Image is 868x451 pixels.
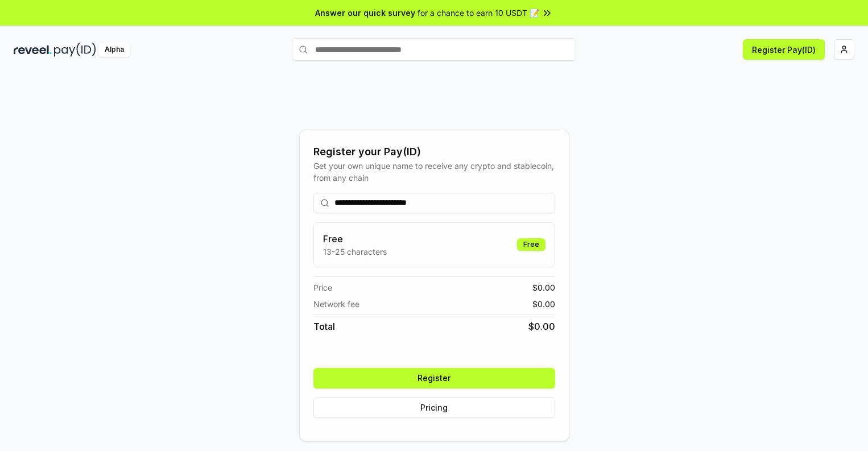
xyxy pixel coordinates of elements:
[313,144,555,160] div: Register your Pay(ID)
[313,282,332,293] span: Price
[98,43,130,57] div: Alpha
[313,320,335,333] span: Total
[743,39,825,60] button: Register Pay(ID)
[54,43,96,57] img: pay_id
[313,398,555,418] button: Pricing
[517,238,545,251] div: Free
[315,7,415,19] span: Answer our quick survey
[418,7,539,19] span: for a chance to earn 10 USDT 📝
[313,160,555,184] div: Get your own unique name to receive any crypto and stablecoin, from any chain
[532,282,555,293] span: $ 0.00
[14,43,52,57] img: reveel_dark
[313,368,555,388] button: Register
[323,246,387,258] p: 13-25 characters
[528,320,555,333] span: $ 0.00
[323,232,387,246] h3: Free
[532,298,555,310] span: $ 0.00
[313,298,359,310] span: Network fee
